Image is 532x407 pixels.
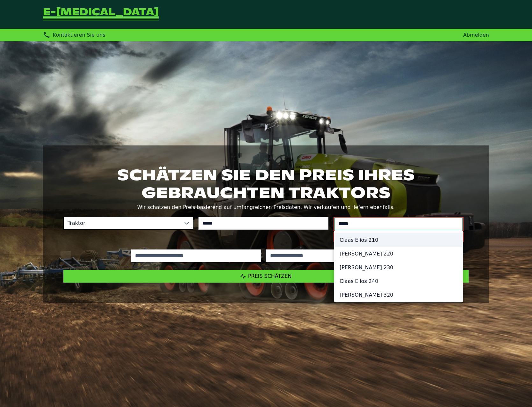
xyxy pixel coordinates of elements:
[334,231,463,332] ul: Option List
[63,203,469,212] p: Wir schätzen den Preis basierend auf umfangreichen Preisdaten. Wir verkaufen und liefern ebenfalls.
[334,232,464,242] small: Bitte wählen Sie ein Modell aus den Vorschlägen
[53,32,105,38] span: Kontaktieren Sie uns
[64,217,180,229] span: Traktor
[334,233,463,247] li: Claas Elios 210
[334,247,463,261] li: [PERSON_NAME] 220
[334,288,463,302] li: [PERSON_NAME] 320
[43,31,105,39] div: Kontaktieren Sie uns
[334,274,463,288] li: Claas Elios 240
[63,166,469,202] h1: Schätzen Sie den Preis Ihres gebrauchten Traktors
[248,273,292,279] span: Preis schätzen
[334,261,463,274] li: [PERSON_NAME] 230
[63,270,469,283] button: Preis schätzen
[334,302,463,315] li: Claas Elios 330
[43,8,159,21] a: Zurück zur Startseite
[463,32,489,38] a: Abmelden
